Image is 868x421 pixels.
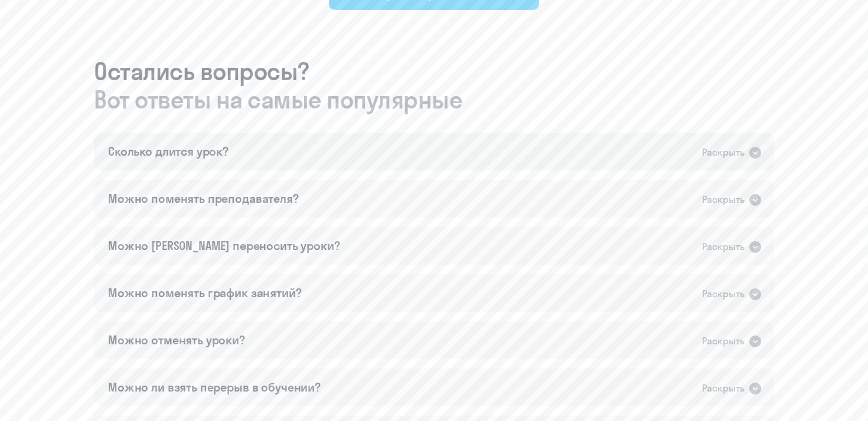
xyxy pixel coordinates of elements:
[108,143,229,160] div: Сколько длится урок?
[108,379,321,396] div: Можно ли взять перерыв в обучении?
[702,192,745,207] div: Раскрыть
[108,238,340,254] div: Можно [PERSON_NAME] переносить уроки?
[702,334,745,348] div: Раскрыть
[702,145,745,160] div: Раскрыть
[94,57,774,114] h3: Остались вопросы?
[702,381,745,396] div: Раскрыть
[108,332,245,348] div: Можно отменять уроки?
[94,85,774,114] span: Вот ответы на самые популярные
[702,239,745,254] div: Раскрыть
[108,285,302,301] div: Можно поменять график занятий?
[702,287,745,301] div: Раскрыть
[108,190,299,207] div: Можно поменять преподавателя?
